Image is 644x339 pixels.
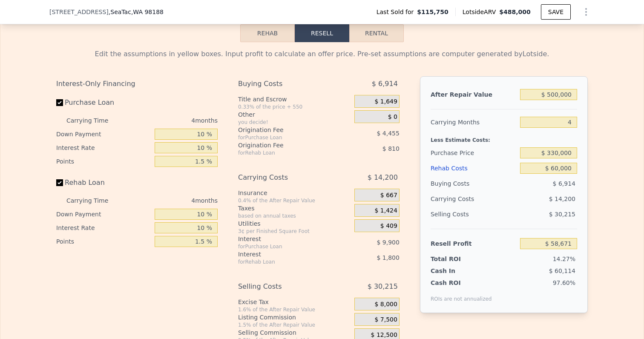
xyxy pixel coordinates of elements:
span: $ 7,500 [374,316,397,324]
div: Title and Escrow [238,95,351,103]
span: $ 1,424 [374,207,397,215]
span: $ 30,215 [549,211,575,218]
label: Rehab Loan [56,175,151,190]
div: 0.33% of the price + 550 [238,103,351,110]
input: Purchase Loan [56,99,63,106]
div: Edit the assumptions in yellow boxes. Input profit to calculate an offer price. Pre-set assumptio... [56,49,588,59]
span: $115,750 [417,8,448,16]
div: Rehab Costs [431,161,517,176]
div: Carrying Time [66,194,122,207]
span: $ 30,215 [368,279,398,294]
div: Cash ROI [431,279,492,287]
button: Resell [295,24,349,42]
div: Carrying Months [431,115,517,130]
span: $ 1,649 [374,98,397,106]
span: $488,000 [499,9,531,15]
div: Insurance [238,189,351,197]
div: Carrying Time [66,114,122,127]
div: Excise Tax [238,298,351,306]
span: $ 6,914 [372,76,398,92]
div: Interest [238,250,333,259]
span: $ 409 [380,222,397,230]
span: $ 14,200 [549,195,575,202]
input: Rehab Loan [56,179,63,186]
div: for Rehab Loan [238,149,333,156]
div: 4 months [125,114,218,127]
div: Points [56,155,151,168]
div: Origination Fee [238,141,333,149]
div: Selling Costs [238,279,333,294]
div: Interest Rate [56,141,151,155]
div: you decide! [238,119,351,126]
div: Interest-Only Financing [56,76,218,92]
div: for Rehab Loan [238,259,333,265]
span: $ 0 [388,113,397,121]
span: $ 9,900 [377,239,399,246]
div: Buying Costs [431,176,517,191]
div: Points [56,235,151,248]
div: After Repair Value [431,87,517,102]
div: Carrying Costs [431,191,484,207]
div: for Purchase Loan [238,134,333,141]
span: $ 12,500 [371,331,397,339]
span: $ 4,455 [377,130,399,137]
div: ROIs are not annualized [431,287,492,302]
div: based on annual taxes [238,213,351,219]
div: Carrying Costs [238,170,333,185]
span: $ 8,000 [374,301,397,308]
div: Total ROI [431,255,484,263]
span: $ 810 [382,145,400,152]
div: Taxes [238,204,351,213]
div: Origination Fee [238,126,333,134]
div: for Purchase Loan [238,243,333,250]
span: $ 1,800 [377,254,399,261]
button: Rehab [240,24,295,42]
div: Buying Costs [238,76,333,92]
span: Lotside ARV [463,8,499,16]
label: Purchase Loan [56,95,151,110]
span: $ 14,200 [368,170,398,185]
span: [STREET_ADDRESS] [49,8,109,16]
div: 1.6% of the After Repair Value [238,306,351,313]
span: 14.27% [553,256,575,262]
span: $ 60,114 [549,267,575,274]
div: Less Estimate Costs: [431,130,577,145]
button: SAVE [541,4,571,20]
div: 4 months [125,194,218,207]
div: Other [238,110,351,119]
div: 1.5% of the After Repair Value [238,322,351,328]
div: Purchase Price [431,145,517,161]
span: $ 6,914 [553,180,575,187]
div: Interest Rate [56,221,151,235]
span: , SeaTac [109,8,164,16]
div: Selling Costs [431,207,517,222]
span: $ 667 [380,192,397,199]
div: 3¢ per Finished Square Foot [238,228,351,235]
button: Show Options [578,3,595,20]
div: Down Payment [56,127,151,141]
div: Resell Profit [431,236,517,251]
div: 0.4% of the After Repair Value [238,197,351,204]
span: Last Sold for [377,8,417,16]
span: 97.60% [553,279,575,286]
div: Utilities [238,219,351,228]
div: Selling Commission [238,328,351,337]
div: Cash In [431,267,484,275]
button: Rental [349,24,404,42]
div: Listing Commission [238,313,351,322]
div: Interest [238,235,333,243]
span: , WA 98188 [131,9,164,15]
div: Down Payment [56,207,151,221]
